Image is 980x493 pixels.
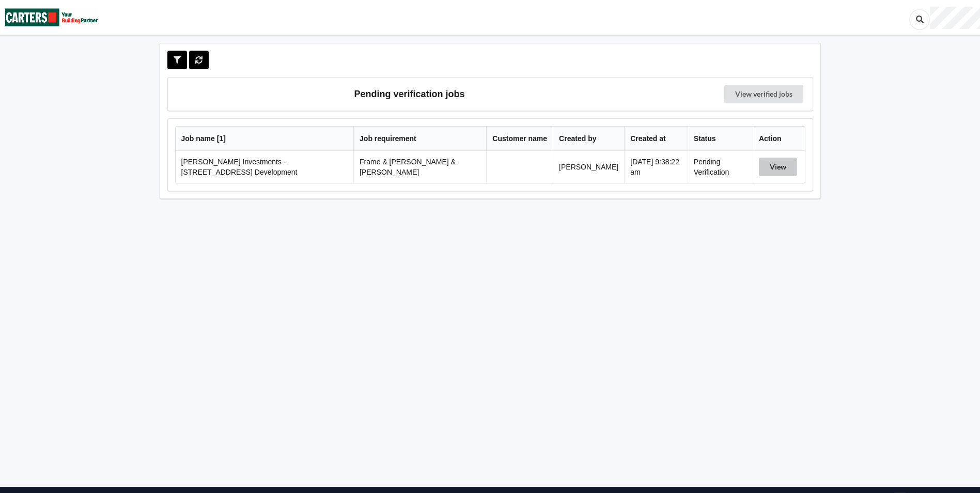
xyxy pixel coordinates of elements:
a: View [759,163,799,171]
th: Customer name [486,127,553,151]
div: User Profile [930,7,980,29]
th: Job name [ 1 ] [176,127,354,151]
h3: Pending verification jobs [175,85,644,103]
th: Job requirement [353,127,486,151]
th: Created by [553,127,624,151]
td: [PERSON_NAME] [553,151,624,183]
td: [PERSON_NAME] Investments - [STREET_ADDRESS] Development [176,151,354,183]
th: Status [688,127,753,151]
td: [DATE] 9:38:22 am [624,151,688,183]
td: Pending Verification [688,151,753,183]
th: Created at [624,127,688,151]
td: Frame & [PERSON_NAME] & [PERSON_NAME] [353,151,486,183]
th: Action [753,127,805,151]
a: View verified jobs [724,85,803,103]
button: View [759,158,797,176]
img: Carters [5,1,98,34]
